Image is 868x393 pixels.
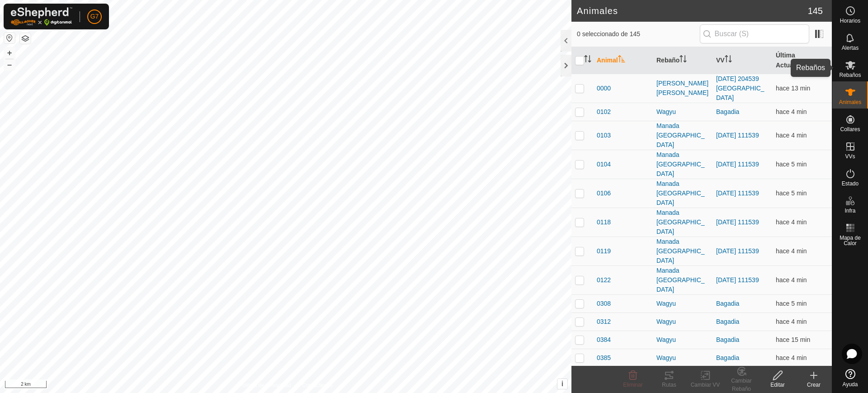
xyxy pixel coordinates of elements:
[840,18,860,24] span: Horarios
[557,379,567,389] button: i
[687,381,723,389] div: Cambiar VV
[844,208,855,213] span: Infra
[656,299,709,308] div: Wagyu
[832,365,868,391] a: Ayuda
[584,57,591,64] p-sorticon: Activar para ordenar
[716,75,764,101] a: [DATE] 204539 [GEOGRAPHIC_DATA]
[816,62,824,69] p-sorticon: Activar para ordenar
[776,318,807,325] span: 19 ago 2025, 8:32
[776,161,807,168] span: 19 ago 2025, 8:32
[840,127,860,132] span: Collares
[716,300,739,307] a: Bagadia
[808,4,823,18] span: 145
[597,107,611,117] span: 0102
[700,24,809,43] input: Buscar (S)
[776,247,807,255] span: 19 ago 2025, 8:33
[656,353,709,363] div: Wagyu
[656,208,709,237] div: Manada [GEOGRAPHIC_DATA]
[593,47,653,74] th: Animal
[653,47,712,74] th: Rebaño
[656,266,709,294] div: Manada [GEOGRAPHIC_DATA]
[759,381,796,389] div: Editar
[597,189,611,198] span: 0106
[656,179,709,208] div: Manada [GEOGRAPHIC_DATA]
[577,29,700,39] span: 0 seleccionado de 145
[776,108,807,115] span: 19 ago 2025, 8:32
[4,47,15,58] button: +
[776,300,807,307] span: 19 ago 2025, 8:31
[656,107,709,117] div: Wagyu
[845,154,855,159] span: VVs
[597,275,611,285] span: 0122
[623,382,642,388] span: Eliminar
[796,381,832,389] div: Crear
[597,299,611,308] span: 0308
[716,354,739,361] a: Bagadia
[679,57,687,64] p-sorticon: Activar para ordenar
[712,47,772,74] th: VV
[776,85,810,92] span: 19 ago 2025, 8:23
[716,132,759,139] a: [DATE] 111539
[656,121,709,150] div: Manada [GEOGRAPHIC_DATA]
[835,235,866,246] span: Mapa de Calor
[4,33,15,43] button: Restablecer Mapa
[618,57,625,64] p-sorticon: Activar para ordenar
[716,276,759,284] a: [DATE] 111539
[577,5,808,16] h2: Animales
[597,218,611,227] span: 0118
[842,181,859,186] span: Estado
[597,84,611,93] span: 0000
[656,150,709,179] div: Manada [GEOGRAPHIC_DATA]
[839,72,861,78] span: Rebaños
[839,99,861,105] span: Animales
[843,382,858,387] span: Ayuda
[651,381,687,389] div: Rutas
[716,218,759,226] a: [DATE] 111539
[716,108,739,115] a: Bagadia
[20,33,31,44] button: Capas del Mapa
[656,79,709,98] div: [PERSON_NAME] [PERSON_NAME]
[561,380,563,388] span: i
[842,45,859,51] span: Alertas
[716,336,739,343] a: Bagadia
[716,161,759,168] a: [DATE] 111539
[11,7,72,26] img: Logo Gallagher
[776,218,807,226] span: 19 ago 2025, 8:32
[723,377,759,393] div: Cambiar Rebaño
[776,189,807,197] span: 19 ago 2025, 8:31
[597,335,611,345] span: 0384
[4,59,15,70] button: –
[597,131,611,140] span: 0103
[776,132,807,139] span: 19 ago 2025, 8:32
[776,276,807,284] span: 19 ago 2025, 8:32
[716,247,759,255] a: [DATE] 111539
[90,12,99,21] span: G7
[776,354,807,361] span: 19 ago 2025, 8:32
[302,381,332,389] a: Contáctenos
[239,381,291,389] a: Política de Privacidad
[656,335,709,345] div: Wagyu
[597,160,611,169] span: 0104
[597,317,611,327] span: 0312
[656,317,709,327] div: Wagyu
[597,246,611,256] span: 0119
[716,189,759,197] a: [DATE] 111539
[772,47,832,74] th: Última Actualización
[725,57,732,64] p-sorticon: Activar para ordenar
[597,353,611,363] span: 0385
[716,318,739,325] a: Bagadia
[656,237,709,265] div: Manada [GEOGRAPHIC_DATA]
[776,336,810,343] span: 19 ago 2025, 8:22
